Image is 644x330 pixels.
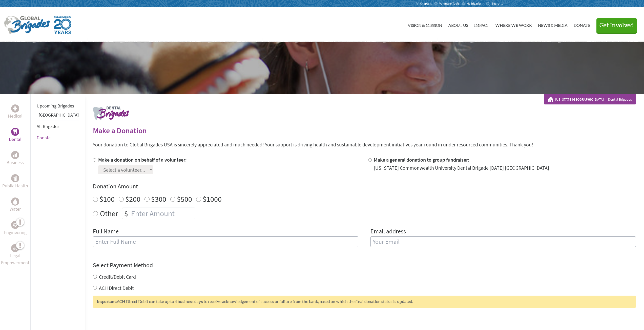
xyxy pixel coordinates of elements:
a: [US_STATE][GEOGRAPHIC_DATA] [555,97,606,102]
p: Business [7,159,24,166]
img: Legal Empowerment [13,247,17,250]
input: Enter Full Name [93,236,358,247]
div: Legal Empowerment [11,244,19,252]
div: Dental Brigades [548,97,632,102]
a: BusinessBusiness [7,151,24,166]
li: Donate [37,132,79,143]
img: Engineering [13,223,17,227]
a: MedicalMedical [8,104,23,120]
div: Dental [11,128,19,136]
label: Full Name [93,227,119,236]
a: Donate [574,11,590,38]
img: logo-dental.png [93,106,129,120]
label: $500 [177,194,192,204]
a: Vision & Mission [408,11,442,38]
div: [US_STATE] Commonwealth University Dental Brigade [DATE] [GEOGRAPHIC_DATA] [374,164,549,171]
button: Get Involved [596,18,637,33]
a: All Brigades [37,123,59,129]
div: Engineering [11,221,19,229]
p: Water [10,206,21,213]
a: WaterWater [10,197,21,213]
p: Dental [9,136,22,143]
a: EngineeringEngineering [4,221,27,236]
li: Guatemala [37,112,79,121]
label: Make a general donation to group fundraiser: [374,157,469,163]
h2: Make a Donation [93,126,636,135]
li: All Brigades [37,121,79,132]
label: $200 [125,194,140,204]
label: $1000 [203,194,222,204]
a: DentalDental [9,128,22,143]
input: Enter Amount [130,208,195,219]
img: Dental [13,129,17,134]
span: Get Involved [599,23,634,29]
div: Public Health [11,174,19,182]
li: Upcoming Brigades [37,100,79,112]
div: Water [11,197,19,206]
strong: Important: [97,300,117,304]
a: Where We Work [495,11,532,38]
div: Medical [11,104,19,113]
h4: Donation Amount [93,182,636,190]
a: Upcoming Brigades [37,103,74,109]
input: Your Email [370,236,636,247]
label: $100 [99,194,115,204]
a: Public HealthPublic Health [2,174,28,189]
span: Chapters [420,2,432,6]
img: Global Brigades Celebrating 20 Years [54,16,71,34]
div: Business [11,151,19,159]
label: ACH Direct Debit [99,285,134,291]
label: Other [100,208,118,219]
p: Engineering [4,229,27,236]
label: $300 [151,194,166,204]
img: Business [13,153,17,157]
a: [GEOGRAPHIC_DATA] [39,112,79,118]
label: Email address [370,227,406,236]
label: Credit/Debit Card [99,274,136,280]
div: ACH Direct Debit can take up to 4 business days to receive acknowledgement of success or failure ... [93,296,636,308]
span: MyBrigades [467,2,482,6]
img: Global Brigades Logo [4,16,50,34]
span: Volunteer Tools [439,2,459,6]
p: Your donation to Global Brigades USA is sincerely appreciated and much needed! Your support is dr... [93,141,636,148]
img: Water [13,199,17,204]
p: Medical [8,113,23,120]
a: Legal EmpowermentLegal Empowerment [1,244,29,266]
label: Make a donation on behalf of a volunteer: [98,157,187,163]
h4: Select Payment Method [93,261,636,269]
p: Public Health [2,182,28,189]
a: News & Media [538,11,568,38]
img: Medical [13,106,17,111]
div: $ [122,208,130,219]
a: Impact [474,11,489,38]
input: Search... [492,2,506,5]
a: About Us [448,11,468,38]
a: Donate [37,135,51,141]
img: Public Health [13,176,17,181]
p: Legal Empowerment [1,252,29,266]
